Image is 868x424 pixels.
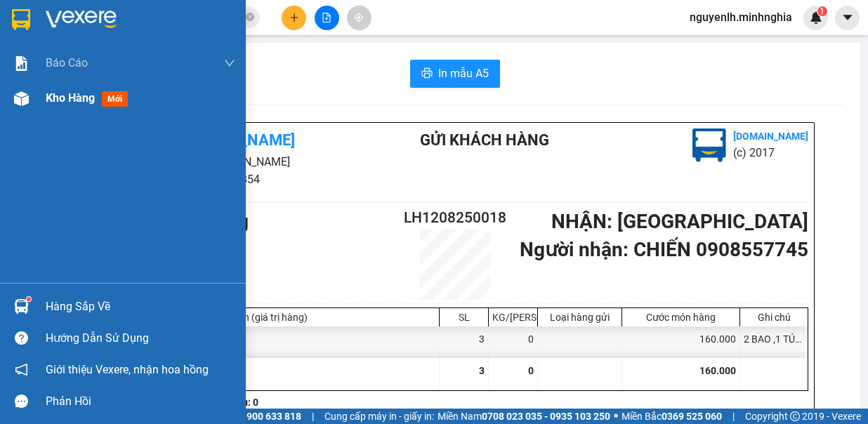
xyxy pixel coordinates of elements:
b: GỬI : Liên Hương [6,88,153,111]
span: 3 [479,365,485,376]
span: Báo cáo [46,54,88,72]
b: Gửi khách hàng [420,131,549,149]
span: down [224,58,235,69]
button: aim [347,6,371,30]
div: 160.000 [622,326,740,358]
div: Cước món hàng [626,312,736,323]
div: Tên (giá trị hàng) [106,312,435,323]
img: warehouse-icon [14,299,29,314]
span: Giới thiệu Vexere, nhận hoa hồng [46,361,209,378]
sup: 1 [817,6,827,16]
div: Hàng sắp về [46,296,235,317]
span: close-circle [246,11,254,25]
span: Cung cấp máy in - giấy in: [324,409,434,424]
li: 01 [PERSON_NAME] [6,31,268,48]
div: Hướng dẫn sử dụng [46,328,235,349]
b: [DOMAIN_NAME] [733,131,808,142]
li: 02523854854 [6,48,268,66]
span: Kho hàng [46,91,95,105]
div: Phản hồi [46,391,235,412]
img: icon-new-feature [810,11,822,24]
span: In mẫu A5 [438,65,489,82]
h2: LH1208250018 [396,206,514,230]
button: file-add [315,6,339,30]
span: 1 [820,6,824,16]
div: Loại hàng gửi [541,312,618,323]
span: message [15,395,28,408]
img: logo.jpg [6,6,77,77]
span: caret-down [841,11,854,24]
span: nguyenlh.minhnghia [678,8,803,26]
span: question-circle [15,331,28,345]
div: Ghi chú [744,312,804,323]
img: logo-vxr [12,9,30,30]
span: phone [81,51,92,62]
button: printerIn mẫu A5 [410,60,500,88]
span: plus [289,13,299,22]
span: copyright [790,411,800,421]
div: 3 [440,326,489,358]
b: Người nhận : CHIẾN 0908557745 [520,238,808,261]
div: 2 BAO ,1 TÚM DÉP [740,326,808,358]
button: plus [282,6,306,30]
span: ⚪️ [614,413,618,419]
span: Miền Nam [438,409,610,424]
span: aim [354,13,364,22]
span: 0 [528,365,534,376]
div: (Bất kỳ) [103,326,440,358]
button: caret-down [835,6,860,30]
img: solution-icon [14,56,29,71]
img: logo.jpg [692,128,726,162]
strong: 1900 633 818 [241,411,301,422]
div: SL [443,312,485,323]
sup: 1 [27,297,31,301]
span: environment [81,34,92,45]
strong: 0369 525 060 [662,411,722,422]
span: Miền Bắc [622,409,722,424]
li: (c) 2017 [733,144,808,161]
span: printer [421,67,433,81]
span: | [732,409,735,424]
span: notification [15,363,28,376]
span: mới [102,91,128,107]
strong: 0708 023 035 - 0935 103 250 [482,411,610,422]
img: warehouse-icon [14,91,29,106]
b: NHẬN : [GEOGRAPHIC_DATA] [551,210,808,233]
span: | [312,409,314,424]
span: file-add [322,13,331,22]
div: 0 [489,326,538,358]
span: 160.000 [699,365,736,376]
div: KG/[PERSON_NAME] [492,312,534,323]
b: [PERSON_NAME] [81,9,199,27]
span: close-circle [246,13,254,21]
